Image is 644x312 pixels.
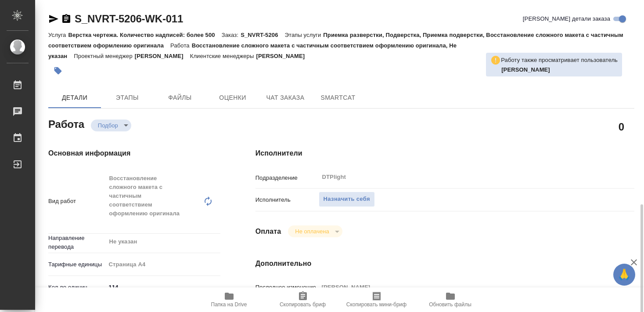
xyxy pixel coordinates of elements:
[501,56,618,65] p: Работу также просматривает пользователь
[280,301,326,308] span: Скопировать бриф
[256,53,311,59] p: [PERSON_NAME]
[48,32,623,49] p: Приемка разверстки, Подверстка, Приемка подверстки, Восстановление сложного макета с частичным со...
[48,42,457,59] p: Восстановление сложного макета с частичным соответствием оформлению оригинала, Не указан
[106,92,148,103] span: Этапы
[255,174,319,182] p: Подразделение
[288,225,342,237] div: Подбор
[255,196,319,204] p: Исполнитель
[255,258,634,269] h4: Дополнительно
[68,32,221,38] p: Верстка чертежа. Количество надписей: более 500
[54,92,96,103] span: Детали
[159,92,201,103] span: Файлы
[48,197,106,206] p: Вид работ
[264,92,306,103] span: Чат заказа
[317,92,359,103] span: SmartCat
[346,301,407,308] span: Скопировать мини-бриф
[91,120,131,131] div: Подбор
[48,283,106,292] p: Кол-во единиц
[192,287,266,312] button: Папка на Drive
[48,61,68,80] button: Добавить тэг
[324,194,370,204] span: Назначить себя
[414,287,487,312] button: Обновить файлы
[48,116,84,131] h2: Работа
[106,257,220,272] div: Страница А4
[48,32,68,38] p: Услуга
[285,32,324,38] p: Этапы услуги
[211,301,247,308] span: Папка на Drive
[48,14,59,24] button: Скопировать ссылку для ЯМессенджера
[222,32,241,38] p: Заказ:
[266,287,340,312] button: Скопировать бриф
[74,53,134,59] p: Проектный менеджер
[48,234,106,251] p: Направление перевода
[613,264,635,286] button: 🙏
[501,65,618,74] p: Малофеева Екатерина
[523,15,610,23] span: [PERSON_NAME] детали заказа
[255,283,319,292] p: Последнее изменение
[319,192,375,207] button: Назначить себя
[135,53,190,59] p: [PERSON_NAME]
[617,265,632,284] span: 🙏
[95,122,121,129] button: Подбор
[170,42,192,49] p: Работа
[241,32,284,38] p: S_NVRT-5206
[255,148,634,159] h4: Исполнители
[190,53,256,59] p: Клиентские менеджеры
[340,287,414,312] button: Скопировать мини-бриф
[48,148,220,159] h4: Основная информация
[619,119,624,134] h2: 0
[429,301,471,308] span: Обновить файлы
[212,92,254,103] span: Оценки
[292,228,331,235] button: Не оплачена
[501,66,550,73] b: [PERSON_NAME]
[75,13,183,25] a: S_NVRT-5206-WK-011
[61,14,72,24] button: Скопировать ссылку
[319,281,603,294] input: Пустое поле
[106,281,220,294] input: ✎ Введи что-нибудь
[255,226,281,237] h4: Оплата
[48,260,106,269] p: Тарифные единицы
